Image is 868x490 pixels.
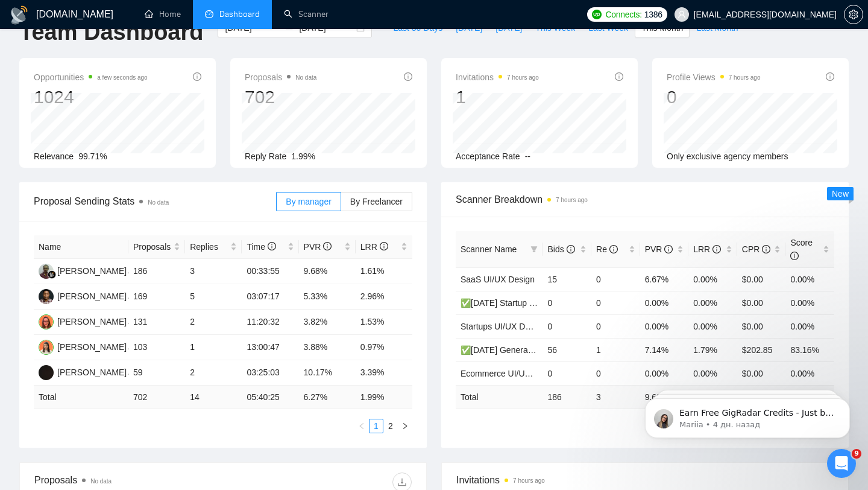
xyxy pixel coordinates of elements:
img: upwork-logo.png [592,10,602,19]
td: 59 [128,360,185,386]
a: 1 [370,419,383,433]
li: 1 [369,419,383,433]
td: 1 [185,335,242,360]
span: left [358,422,365,430]
td: $0.00 [737,291,786,314]
span: No data [90,478,112,485]
span: user [678,10,686,19]
td: 00:33:55 [242,259,298,284]
td: 0.00% [785,291,834,314]
td: 103 [128,335,185,360]
td: 3 [185,259,242,284]
a: searchScanner [284,9,329,19]
td: 3.88% [299,335,356,360]
span: New [832,189,849,199]
td: $0.00 [737,314,786,338]
li: Previous Page [354,419,369,433]
span: 9 [852,449,861,459]
img: TA [39,289,54,304]
a: ✅[DATE] Startup Mobile App Design [461,298,600,308]
div: [PERSON_NAME] [57,315,127,328]
td: 0.00% [688,267,737,291]
td: 0 [591,291,640,314]
td: 0.00% [785,361,834,385]
td: 6.27 % [299,386,356,409]
span: info-circle [762,245,770,253]
td: 1.53% [356,310,412,335]
td: 0.00% [640,314,689,338]
li: 2 [383,419,398,433]
td: Total [34,386,128,409]
span: info-circle [609,245,618,253]
div: 702 [245,86,316,109]
time: 7 hours ago [513,477,545,484]
span: LRR [693,244,721,254]
img: gigradar-bm.png [48,270,56,279]
img: A [39,314,54,329]
span: 1.99% [291,151,315,161]
h1: Team Dashboard [19,18,203,46]
span: info-circle [615,72,623,81]
td: 0.00% [640,291,689,314]
td: 0.00% [785,267,834,291]
td: 0.97% [356,335,412,360]
span: Relevance [34,151,74,161]
td: 186 [128,259,185,284]
time: 7 hours ago [729,74,761,81]
td: 0.00% [785,314,834,338]
time: 7 hours ago [556,197,588,203]
div: [PERSON_NAME] [57,290,127,303]
span: Profile Views [667,70,761,84]
span: Score [790,238,813,261]
div: [PERSON_NAME] [57,340,127,354]
span: Scanner Breakdown [456,192,834,207]
span: info-circle [790,252,799,260]
td: 0.00% [640,361,689,385]
span: Proposals [133,240,171,253]
img: K [39,264,54,279]
a: 2 [384,419,397,433]
td: 0.00% [688,314,737,338]
td: 5.33% [299,284,356,310]
a: Startups UI/UX Design [461,322,546,331]
td: 3 [591,385,640,409]
td: 3.39% [356,360,412,386]
span: PVR [304,242,332,252]
span: Scanner Name [461,244,517,254]
a: K[PERSON_NAME] [39,266,127,275]
span: to [285,23,294,33]
td: 03:25:03 [242,360,298,386]
span: Proposals [245,70,316,84]
span: 1386 [644,8,662,21]
span: info-circle [404,72,412,81]
span: info-circle [193,72,201,81]
span: right [401,422,409,430]
td: 1.61% [356,259,412,284]
th: Proposals [128,235,185,259]
span: Invitations [456,472,834,488]
td: 7.14% [640,338,689,361]
div: 1 [456,86,539,109]
time: 7 hours ago [507,74,539,81]
span: info-circle [268,242,276,250]
td: 03:07:17 [242,284,298,310]
span: Proposal Sending Stats [34,194,276,209]
button: left [354,419,369,433]
span: Time [247,242,275,252]
td: 9.68% [299,259,356,284]
td: 1.99 % [356,386,412,409]
a: A[PERSON_NAME] [39,316,127,326]
td: $202.85 [737,338,786,361]
span: Re [596,244,618,254]
span: No data [148,199,169,206]
span: By manager [286,197,331,206]
span: Bids [547,244,574,254]
span: setting [844,10,863,19]
li: Next Page [398,419,412,433]
td: 702 [128,386,185,409]
span: Invitations [456,70,539,84]
a: O[PERSON_NAME] [39,342,127,351]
